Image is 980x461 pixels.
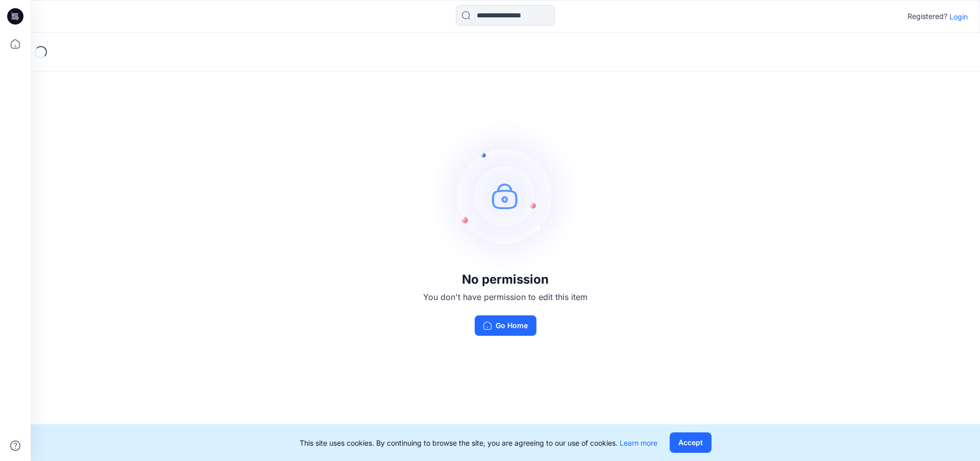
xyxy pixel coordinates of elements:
p: Login [949,11,968,22]
button: Accept [670,432,712,453]
img: no-perm.svg [429,119,582,272]
p: Registered? [908,10,947,22]
p: You don't have permission to edit this item [423,291,587,303]
h3: No permission [423,272,587,287]
a: Learn more [620,439,657,447]
p: This site uses cookies. By continuing to browse the site, you are agreeing to our use of cookies. [300,437,657,448]
button: Go Home [475,315,536,336]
